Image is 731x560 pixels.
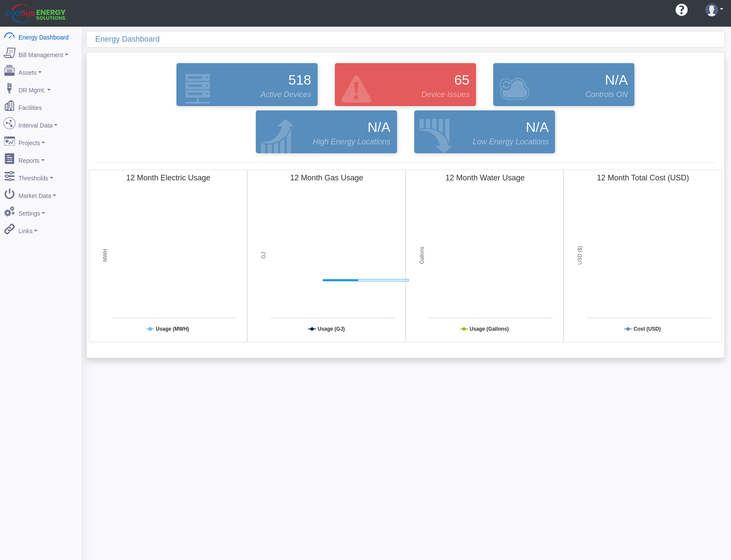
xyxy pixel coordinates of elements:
[168,61,326,108] div: Devices that are actively reporting data.
[585,89,628,100] span: Controls ON
[419,247,425,264] tspan: Gallons
[445,173,524,182] tspan: 12 Month Water Usage
[367,117,390,137] span: N/A
[261,89,311,100] span: Active Devices
[473,136,549,148] span: Low Energy Locations
[705,3,718,16] img: user-3.svg
[312,136,390,148] span: High Energy Locations
[422,89,470,100] span: Device Issues
[577,246,583,265] tspan: USD ($)
[605,70,628,90] span: N/A
[526,117,549,137] span: N/A
[597,173,689,182] tspan: 12 Month Total Cost (USD)
[95,31,724,47] div: Energy Dashboard
[288,70,311,90] span: 518
[126,173,210,182] tspan: 12 Month Electric Usage
[156,326,189,332] tspan: Usage (MWH)
[634,326,661,332] tspan: Cost (USD)
[261,252,267,259] tspan: GJ
[174,63,320,106] a: 518 Active Devices
[454,70,470,90] span: 65
[102,249,108,262] tspan: MWH
[318,326,345,332] tspan: Usage (GJ)
[290,173,363,182] tspan: 12 Month Gas Usage
[326,61,485,108] div: Devices that are active and configured but are in an error state.
[470,326,509,332] tspan: Usage (Gallons)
